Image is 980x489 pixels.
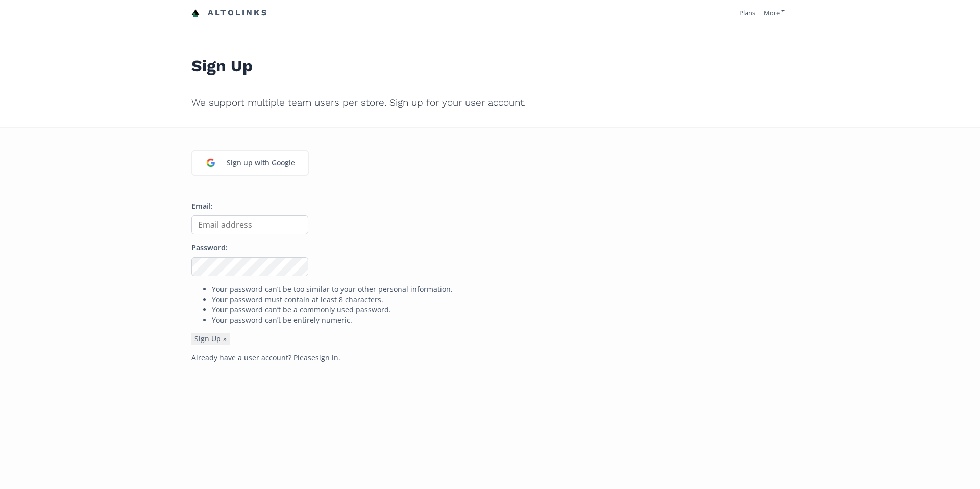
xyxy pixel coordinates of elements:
li: Your password must contain at least 8 characters. [212,295,789,305]
h2: We support multiple team users per store. Sign up for your user account. [191,90,789,115]
input: Email address [191,215,308,234]
a: Altolinks [191,5,268,21]
label: Email: [191,201,213,212]
h1: Sign Up [191,34,789,82]
button: Sign Up » [191,333,230,345]
li: Your password can’t be too similar to your other personal information. [212,284,789,295]
label: Password: [191,242,228,253]
li: Your password can’t be a commonly used password. [212,305,789,315]
a: Sign up with Google [191,150,309,176]
div: Sign up with Google [222,152,300,174]
a: Plans [739,8,755,17]
img: favicon-32x32.png [191,9,200,17]
a: More [764,8,785,17]
p: Already have a user account? Please . [191,353,789,363]
li: Your password can’t be entirely numeric. [212,315,789,325]
img: google_login_logo_184.png [200,152,222,174]
a: sign in [315,353,338,362]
